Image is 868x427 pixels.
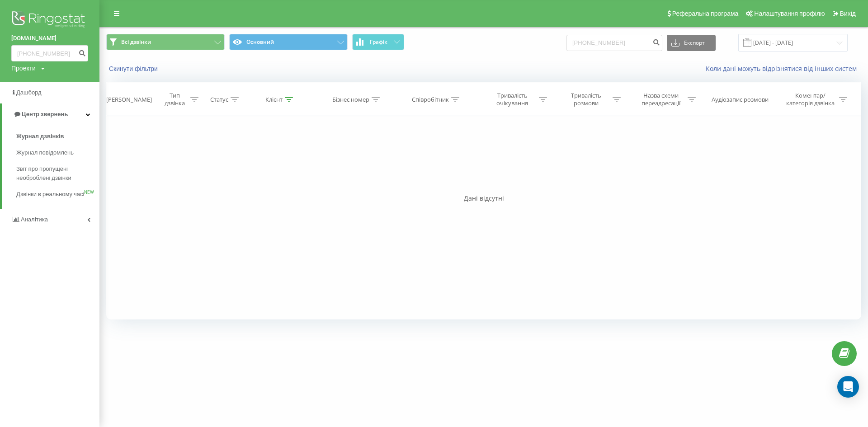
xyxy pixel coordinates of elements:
[784,92,837,107] div: Коментар/категорія дзвінка
[210,96,228,103] div: Статус
[637,92,685,107] div: Назва схеми переадресації
[265,96,283,103] div: Клієнт
[712,96,769,103] div: Аудіозапис розмови
[106,194,861,203] div: Дані відсутні
[11,64,36,73] div: Проекти
[672,10,739,17] span: Реферальна програма
[121,38,151,46] span: Всі дзвінки
[488,92,537,107] div: Тривалість очікування
[16,161,99,186] a: Звіт про пропущені необроблені дзвінки
[754,10,825,17] span: Налаштування профілю
[706,64,861,73] a: Коли дані можуть відрізнятися вiд інших систем
[106,34,225,50] button: Всі дзвінки
[21,216,48,223] span: Аналiтика
[106,96,152,103] div: [PERSON_NAME]
[16,132,64,141] span: Журнал дзвінків
[16,190,84,199] span: Дзвінки в реальному часі
[566,35,662,51] input: Пошук за номером
[840,10,856,17] span: Вихід
[229,34,348,50] button: Основний
[11,9,88,32] img: Ringostat logo
[11,45,88,61] input: Пошук за номером
[16,186,99,202] a: Дзвінки в реальному часіNEW
[667,35,716,51] button: Експорт
[412,96,449,103] div: Співробітник
[16,89,42,96] span: Дашборд
[370,39,387,45] span: Графік
[2,103,99,125] a: Центр звернень
[16,164,95,183] span: Звіт про пропущені необроблені дзвінки
[16,148,74,157] span: Журнал повідомлень
[562,92,610,107] div: Тривалість розмови
[16,145,99,161] a: Журнал повідомлень
[16,128,99,145] a: Журнал дзвінків
[106,65,162,73] button: Скинути фільтри
[22,111,68,117] span: Центр звернень
[332,96,369,103] div: Бізнес номер
[11,34,88,43] a: [DOMAIN_NAME]
[352,34,404,50] button: Графік
[162,92,188,107] div: Тип дзвінка
[837,376,859,398] div: Open Intercom Messenger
